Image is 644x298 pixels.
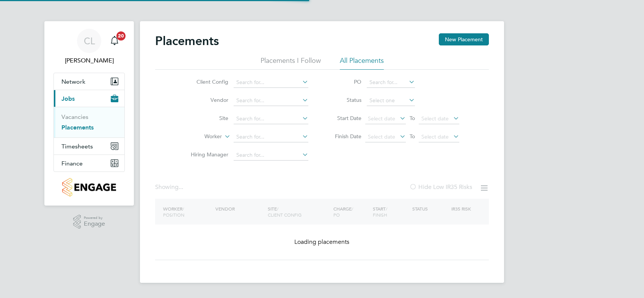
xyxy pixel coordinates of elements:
label: Worker [178,133,222,140]
input: Search for... [234,150,308,161]
nav: Main navigation [44,21,134,206]
span: Select date [368,133,395,140]
span: Engage [84,221,105,227]
label: Client Config [185,78,228,85]
span: Chay Lee-Wo [53,56,125,65]
a: CL[PERSON_NAME] [53,29,125,65]
input: Search for... [234,95,308,106]
label: PO [327,78,361,85]
label: Start Date [327,115,361,122]
label: Status [327,97,361,103]
input: Search for... [234,77,308,88]
button: Network [54,73,124,90]
h2: Placements [155,33,219,48]
label: Site [185,115,228,122]
a: Vacancies [61,113,88,120]
span: ... [179,183,183,191]
span: Jobs [61,95,75,102]
span: Network [61,78,85,85]
button: Jobs [54,90,124,107]
input: Search for... [234,132,308,142]
button: New Placement [439,33,489,45]
a: Placements [61,124,94,131]
span: 20 [116,31,126,41]
button: Finance [54,155,124,172]
input: Search for... [367,77,415,88]
input: Select one [367,95,415,106]
span: To [407,113,417,123]
span: Powered by [84,215,105,221]
span: Select date [368,115,395,122]
span: Timesheets [61,143,93,150]
span: Select date [421,133,449,140]
input: Search for... [234,114,308,124]
span: Finance [61,160,83,167]
a: 20 [107,29,122,53]
span: CL [84,36,95,46]
a: Go to home page [53,178,125,197]
img: countryside-properties-logo-retina.png [62,178,116,197]
div: Showing [155,183,185,191]
label: Hide Low IR35 Risks [409,183,472,191]
button: Timesheets [54,138,124,154]
label: Finish Date [327,133,361,140]
label: Hiring Manager [185,151,228,158]
label: Vendor [185,97,228,103]
li: Placements I Follow [261,56,321,70]
li: All Placements [340,56,384,70]
a: Powered byEngage [73,215,105,229]
span: To [407,131,417,141]
div: Jobs [54,107,124,137]
span: Select date [421,115,449,122]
